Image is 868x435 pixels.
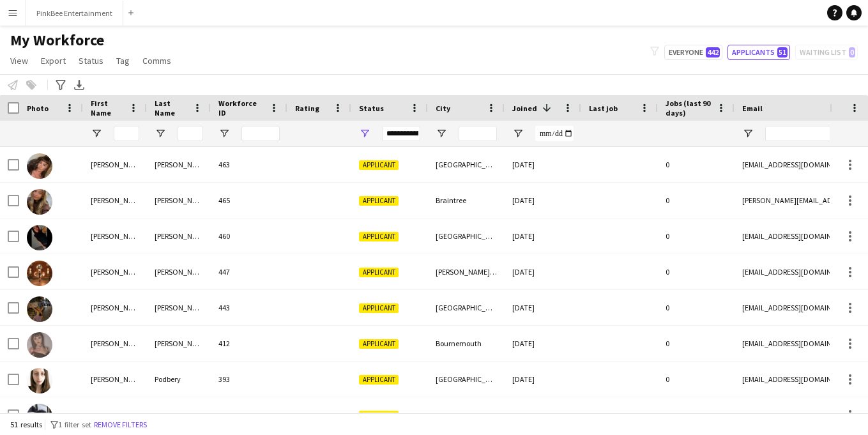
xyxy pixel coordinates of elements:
[295,103,319,113] span: Rating
[211,326,287,361] div: 412
[27,189,52,215] img: Rebekah Martin
[535,126,574,141] input: Joined Filter Input
[147,362,211,397] div: Podbery
[147,290,211,325] div: [PERSON_NAME]
[10,31,104,50] span: My Workforce
[658,362,735,397] div: 0
[147,326,211,361] div: [PERSON_NAME]
[27,225,52,250] img: Sarah Clark
[359,128,370,139] button: Open Filter Menu
[27,103,49,113] span: Photo
[658,218,735,254] div: 0
[459,126,497,141] input: City Filter Input
[147,397,211,432] div: Chibuike
[589,103,618,113] span: Last job
[664,45,722,60] button: Everyone442
[658,147,735,182] div: 0
[505,397,581,432] div: [DATE]
[706,47,720,57] span: 442
[58,420,91,429] span: 1 filter set
[83,290,147,325] div: [PERSON_NAME]
[73,52,109,69] a: Status
[155,98,188,118] span: Last Name
[512,103,537,113] span: Joined
[436,128,447,139] button: Open Filter Menu
[178,126,203,141] input: Last Name Filter Input
[658,254,735,289] div: 0
[658,290,735,325] div: 0
[41,55,66,66] span: Export
[359,303,399,313] span: Applicant
[91,98,124,118] span: First Name
[211,183,287,218] div: 465
[211,290,287,325] div: 443
[27,296,52,322] img: caitlin evans
[83,147,147,182] div: [PERSON_NAME]
[83,218,147,254] div: [PERSON_NAME]
[83,254,147,289] div: [PERSON_NAME]
[505,254,581,289] div: [DATE]
[111,52,135,69] a: Tag
[777,47,788,57] span: 51
[241,126,280,141] input: Workforce ID Filter Input
[428,397,505,432] div: [GEOGRAPHIC_DATA]
[658,397,735,432] div: 0
[505,362,581,397] div: [DATE]
[5,52,33,69] a: View
[436,103,450,113] span: City
[114,126,139,141] input: First Name Filter Input
[83,326,147,361] div: [PERSON_NAME]
[218,128,230,139] button: Open Filter Menu
[658,183,735,218] div: 0
[505,290,581,325] div: [DATE]
[27,261,52,286] img: Jane McMullan
[91,128,102,139] button: Open Filter Menu
[27,368,52,393] img: Eloise Podbery
[727,45,790,60] button: Applicants51
[26,1,123,26] button: PinkBee Entertainment
[142,55,171,66] span: Comms
[211,362,287,397] div: 393
[428,326,505,361] div: Bournemouth
[137,52,176,69] a: Comms
[79,55,103,66] span: Status
[505,326,581,361] div: [DATE]
[359,160,399,170] span: Applicant
[83,183,147,218] div: [PERSON_NAME]
[428,183,505,218] div: Braintree
[742,128,754,139] button: Open Filter Menu
[218,98,264,118] span: Workforce ID
[359,375,399,385] span: Applicant
[53,77,68,93] app-action-btn: Advanced filters
[359,411,399,420] span: Applicant
[428,147,505,182] div: [GEOGRAPHIC_DATA]
[428,218,505,254] div: [GEOGRAPHIC_DATA]
[211,147,287,182] div: 463
[27,153,52,179] img: Jamie Irwin
[359,103,384,113] span: Status
[147,254,211,289] div: [PERSON_NAME]
[147,218,211,254] div: [PERSON_NAME]
[666,98,712,118] span: Jobs (last 90 days)
[359,196,399,206] span: Applicant
[359,339,399,349] span: Applicant
[505,147,581,182] div: [DATE]
[211,254,287,289] div: 447
[658,326,735,361] div: 0
[505,218,581,254] div: [DATE]
[83,362,147,397] div: [PERSON_NAME]
[83,397,147,432] div: Mario
[36,52,71,69] a: Export
[211,397,287,432] div: 377
[10,55,28,66] span: View
[27,404,52,429] img: Mario Chibuike
[359,268,399,277] span: Applicant
[512,128,524,139] button: Open Filter Menu
[742,103,763,113] span: Email
[155,128,166,139] button: Open Filter Menu
[505,183,581,218] div: [DATE]
[116,55,130,66] span: Tag
[359,232,399,241] span: Applicant
[211,218,287,254] div: 460
[91,418,149,432] button: Remove filters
